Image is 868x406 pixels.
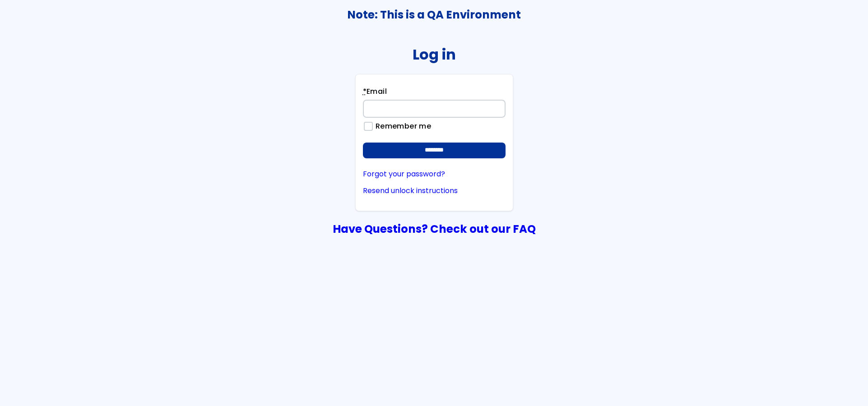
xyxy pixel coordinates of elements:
[371,122,431,130] label: Remember me
[333,221,536,237] a: Have Questions? Check out our FAQ
[413,46,456,63] h2: Log in
[363,170,506,178] a: Forgot your password?
[363,187,506,195] a: Resend unlock instructions
[363,86,387,100] label: Email
[363,86,367,97] abbr: required
[0,9,868,21] h3: Note: This is a QA Environment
